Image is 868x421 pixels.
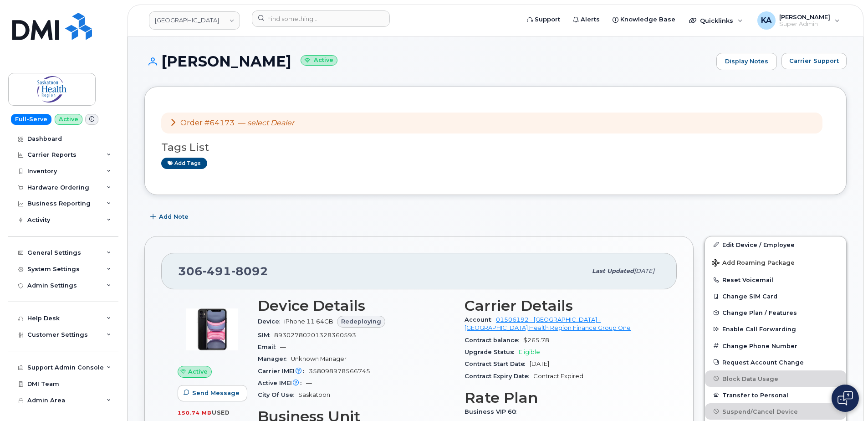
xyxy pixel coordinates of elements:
[309,368,370,375] span: 358098978566745
[247,118,294,127] em: select Dealer
[705,304,846,321] button: Change Plan / Features
[144,53,712,69] h1: [PERSON_NAME]
[722,408,798,415] span: Suspend/Cancel Device
[161,158,207,169] a: Add tags
[203,264,231,278] span: 491
[204,118,235,127] a: #64173
[185,302,240,357] img: image20231002-4137094-9apcgt.jpeg
[465,373,533,380] span: Contract Expiry Date
[530,360,549,367] span: [DATE]
[781,53,847,69] button: Carrier Support
[465,360,530,367] span: Contract Start Date
[258,380,306,386] span: Active IMEI
[465,408,521,415] span: Business VIP 60
[280,344,286,350] span: —
[341,317,381,326] span: Redeploying
[258,332,274,339] span: SIM
[533,373,583,380] span: Contract Expired
[705,288,846,304] button: Change SIM Card
[298,391,330,398] span: Saskatoon
[212,409,230,416] span: used
[258,298,454,314] h3: Device Details
[716,53,777,70] a: Display Notes
[258,391,298,398] span: City Of Use
[837,391,853,406] img: Open chat
[465,349,519,355] span: Upgrade Status
[592,267,634,274] span: Last updated
[159,212,189,221] span: Add Note
[274,332,356,339] span: 89302780201328360593
[258,318,284,325] span: Device
[465,390,660,406] h3: Rate Plan
[634,267,654,274] span: [DATE]
[722,326,796,333] span: Enable Call Forwarding
[284,318,333,325] span: iPhone 11 64GB
[161,142,830,153] h3: Tags List
[465,316,496,323] span: Account
[705,387,846,403] button: Transfer to Personal
[192,389,240,397] span: Send Message
[144,209,196,225] button: Add Note
[306,380,312,386] span: —
[258,344,280,350] span: Email
[188,367,208,376] span: Active
[523,337,549,344] span: $265.78
[722,309,797,316] span: Change Plan / Features
[465,316,631,331] a: 01506192 - [GEOGRAPHIC_DATA] - [GEOGRAPHIC_DATA] Health Region Finance Group One
[705,321,846,337] button: Enable Call Forwarding
[178,264,268,278] span: 306
[705,354,846,370] button: Request Account Change
[238,118,294,127] span: —
[465,298,660,314] h3: Carrier Details
[301,55,337,66] small: Active
[712,259,795,268] span: Add Roaming Package
[180,118,203,127] span: Order
[705,272,846,288] button: Reset Voicemail
[231,264,268,278] span: 8092
[291,355,347,362] span: Unknown Manager
[178,410,212,416] span: 150.74 MB
[258,355,291,362] span: Manager
[705,370,846,387] button: Block Data Usage
[705,338,846,354] button: Change Phone Number
[258,368,309,375] span: Carrier IMEI
[465,337,523,344] span: Contract balance
[178,385,247,401] button: Send Message
[705,236,846,253] a: Edit Device / Employee
[789,56,839,65] span: Carrier Support
[705,253,846,272] button: Add Roaming Package
[705,403,846,420] button: Suspend/Cancel Device
[519,349,540,355] span: Eligible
